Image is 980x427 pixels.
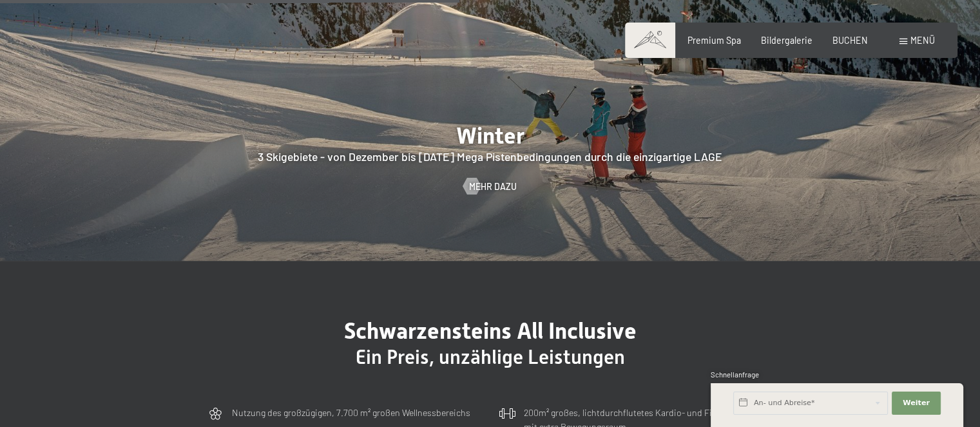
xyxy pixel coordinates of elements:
span: Menü [910,35,935,46]
span: Schwarzensteins All Inclusive [344,318,637,344]
span: Mehr dazu [469,180,517,193]
button: Weiter [892,392,941,415]
p: Nutzung des großzügigen, 7.700 m² großen Wellnessbereichs [232,406,470,421]
a: BUCHEN [832,35,868,46]
a: Bildergalerie [761,35,812,46]
span: Schnellanfrage [711,370,759,379]
span: Weiter [903,398,930,408]
span: Ein Preis, unzählige Leistungen [356,345,625,368]
a: Mehr dazu [463,180,517,193]
a: Premium Spa [687,35,741,46]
